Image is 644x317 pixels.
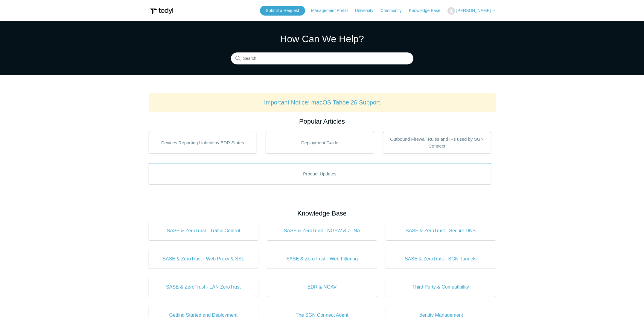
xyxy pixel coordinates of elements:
a: SASE & ZeroTrust - SGN Tunnels [386,249,496,269]
a: Important Notice: macOS Tahoe 26 Support [264,99,380,106]
a: Third Party & Compatibility [386,277,496,297]
button: [PERSON_NAME] [447,7,495,15]
span: SASE & ZeroTrust - LAN ZeroTrust [158,283,249,291]
span: SASE & ZeroTrust - Web Proxy & SSL [158,255,249,263]
h1: How Can We Help? [231,32,413,46]
span: SASE & ZeroTrust - SGN Tunnels [395,255,487,263]
a: SASE & ZeroTrust - NGFW & ZTNA [267,221,377,240]
a: Submit a Request [260,6,305,16]
a: Management Portal [311,7,354,14]
a: SASE & ZeroTrust - Secure DNS [386,221,496,240]
a: Knowledge Base [409,7,446,14]
a: Product Updates [149,163,491,184]
a: University [355,7,379,14]
a: SASE & ZeroTrust - Traffic Control [149,221,258,240]
img: Todyl Support Center Help Center home page [149,5,174,16]
a: SASE & ZeroTrust - LAN ZeroTrust [149,277,258,297]
a: Deployment Guide [266,132,374,153]
span: EDR & NGAV [276,283,368,291]
span: [PERSON_NAME] [456,8,491,13]
span: Third Party & Compatibility [395,283,487,291]
a: Devices Reporting Unhealthy EDR States [149,132,257,153]
span: SASE & ZeroTrust - Web Filtering [276,255,368,263]
a: Community [380,7,408,14]
a: SASE & ZeroTrust - Web Proxy & SSL [149,249,258,269]
a: EDR & NGAV [267,277,377,297]
a: Outbound Firewall Rules and IPs used by SGN Connect [383,132,491,153]
h2: Knowledge Base [149,208,496,218]
span: SASE & ZeroTrust - NGFW & ZTNA [276,227,368,234]
span: SASE & ZeroTrust - Secure DNS [395,227,487,234]
span: SASE & ZeroTrust - Traffic Control [158,227,249,234]
h2: Popular Articles [149,116,496,126]
input: Search [231,53,413,65]
a: SASE & ZeroTrust - Web Filtering [267,249,377,269]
